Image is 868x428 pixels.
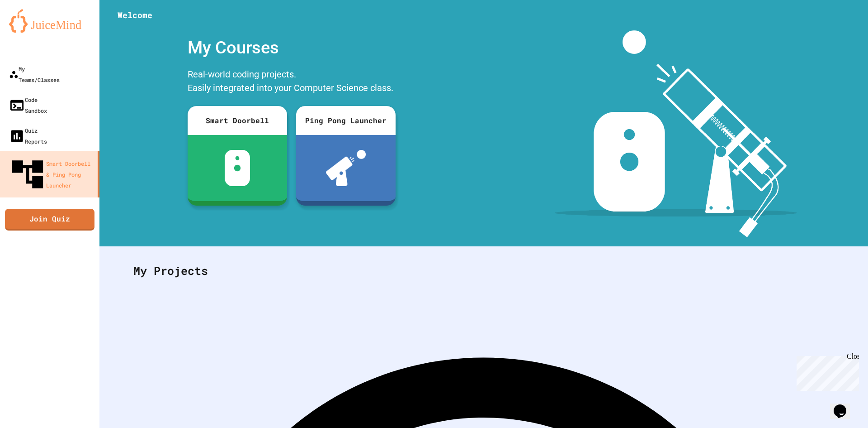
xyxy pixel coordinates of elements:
[225,150,250,186] img: sdb-white.svg
[9,63,60,85] div: My Teams/Classes
[9,125,47,147] div: Quiz Reports
[326,150,366,186] img: ppl-with-ball.png
[183,30,400,65] div: My Courses
[793,352,859,391] iframe: chat widget
[296,106,396,135] div: Ping Pong Launcher
[9,156,94,193] div: Smart Doorbell & Ping Pong Launcher
[188,106,287,135] div: Smart Doorbell
[4,4,62,58] div: Chat with us now!Close
[5,209,94,231] a: Join Quiz
[9,9,90,33] img: logo-orange.svg
[124,253,843,289] div: My Projects
[183,65,400,99] div: Real-world coding projects. Easily integrated into your Computer Science class.
[9,94,47,116] div: Code Sandbox
[555,30,797,237] img: banner-image-my-projects.png
[830,392,859,419] iframe: chat widget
